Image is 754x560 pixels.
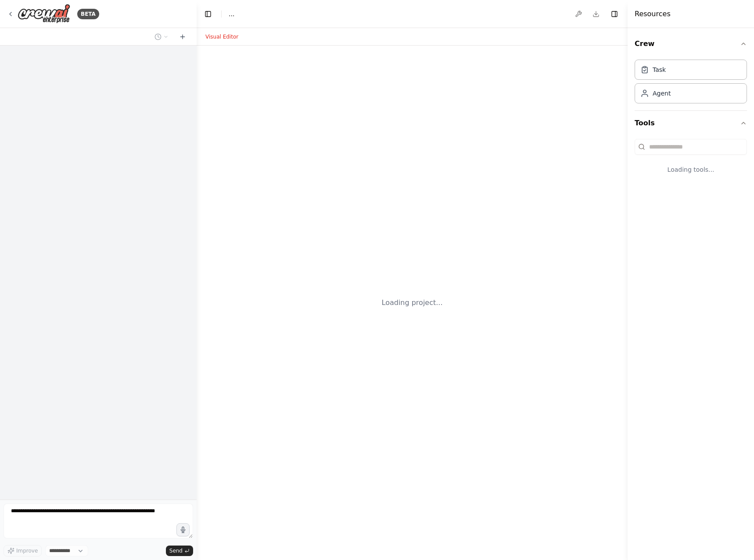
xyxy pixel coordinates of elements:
[176,523,190,536] button: Click to speak your automation idea
[4,545,42,556] button: Improve
[608,8,621,20] button: Hide right sidebar
[635,32,747,56] button: Crew
[176,32,190,42] button: Start a new chat
[18,4,70,24] img: Logo
[200,32,244,42] button: Visual Editor
[635,111,747,135] button: Tools
[151,32,172,42] button: Switch to previous chat
[653,89,671,98] div: Agent
[635,9,671,19] h4: Resources
[202,8,214,20] button: Hide left sidebar
[635,56,747,110] div: Crew
[229,10,234,18] span: ...
[635,135,747,188] div: Tools
[382,298,443,308] div: Loading project...
[653,65,666,74] div: Task
[229,10,234,18] nav: breadcrumb
[16,547,38,554] span: Improve
[635,158,747,181] div: Loading tools...
[77,9,99,19] div: BETA
[169,547,183,554] span: Send
[166,546,193,556] button: Send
